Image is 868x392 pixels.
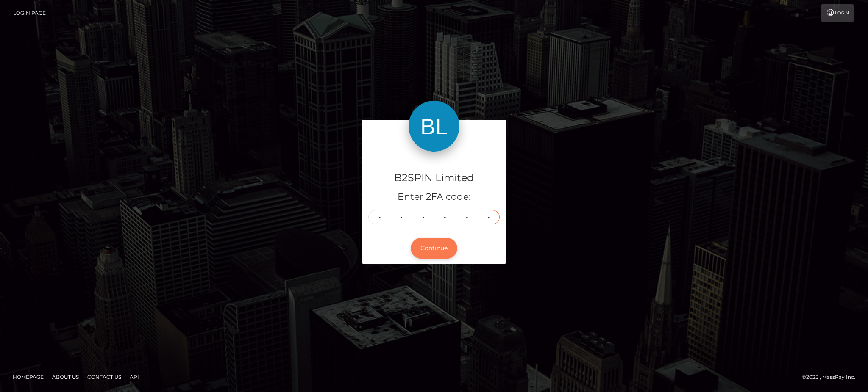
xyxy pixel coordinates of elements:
h5: Enter 2FA code: [368,190,500,204]
a: Contact Us [84,370,125,384]
div: © 2025 , MassPay Inc. [802,373,862,382]
a: API [126,370,142,384]
a: About Us [49,370,82,384]
a: Login [821,4,854,22]
img: B2SPIN Limited [409,101,459,152]
a: Login Page [13,4,46,22]
button: Continue [411,238,457,259]
h4: B2SPIN Limited [368,171,500,185]
a: Homepage [9,370,47,384]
